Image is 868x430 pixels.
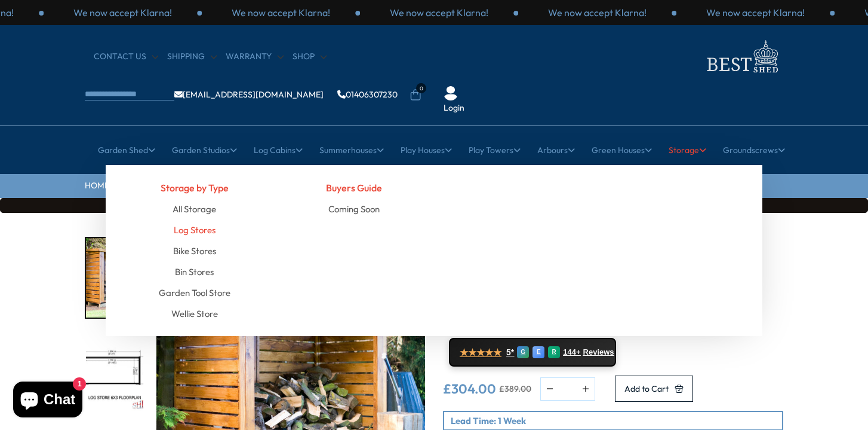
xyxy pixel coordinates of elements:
[85,180,109,192] a: HOME
[449,338,616,367] a: ★★★★★ 5* G E R 144+ Reviews
[443,382,496,395] ins: £304.00
[284,177,426,199] h4: Buyers Guide
[86,238,143,318] img: 5060490138343LargeHeavyDutyLogStore_4_255d4e9e-fc44-4244-99d7-61c3b383ed64_200x200.jpg
[706,6,805,19] p: We now accept Klarna!
[518,6,676,19] div: 3 / 3
[537,135,575,165] a: Arbours
[700,37,783,76] img: logo
[226,51,284,63] a: Warranty
[167,51,217,63] a: Shipping
[723,135,785,165] a: Groundscrews
[469,135,521,165] a: Play Towers
[159,282,230,303] a: Garden Tool Store
[172,135,237,165] a: Garden Studios
[94,51,158,63] a: CONTACT US
[669,135,706,165] a: Storage
[85,237,144,319] div: 1 / 7
[124,177,266,199] h4: Storage by Type
[401,135,452,165] a: Play Houses
[410,89,421,101] a: 0
[202,6,360,19] div: 1 / 3
[73,6,172,19] p: We now accept Klarna!
[174,90,324,99] a: [EMAIL_ADDRESS][DOMAIN_NAME]
[98,135,155,165] a: Garden Shed
[86,332,143,411] img: LogStore6x3FLOORPLAN_24de1ccc-d5f2-4305-97f8-2513628388cf_200x200.jpg
[533,346,544,358] div: E
[390,6,488,19] p: We now accept Klarna!
[548,346,560,358] div: R
[624,385,669,393] span: Add to Cart
[444,102,464,114] a: Login
[337,90,398,99] a: 01406307230
[319,135,384,165] a: Summerhouses
[360,6,518,19] div: 2 / 3
[451,414,782,427] p: Lead Time: 1 Week
[416,83,426,93] span: 0
[85,331,144,413] div: 2 / 7
[232,6,330,19] p: We now accept Klarna!
[10,382,86,420] inbox-online-store-chat: Shopify online store chat
[583,347,614,357] span: Reviews
[444,86,458,100] img: User Icon
[254,135,303,165] a: Log Cabins
[676,6,835,19] div: 1 / 3
[328,199,380,219] a: Coming Soon
[175,261,214,282] a: Bin Stores
[563,347,580,357] span: 144+
[293,51,327,63] a: Shop
[173,240,216,261] a: Bike Stores
[171,303,218,324] a: Wellie Store
[174,219,216,240] a: Log Stores
[499,385,531,393] del: £389.00
[460,347,501,358] span: ★★★★★
[517,346,529,358] div: G
[44,6,202,19] div: 3 / 3
[592,135,652,165] a: Green Houses
[173,199,216,219] a: All Storage
[615,376,693,402] button: Add to Cart
[548,6,647,19] p: We now accept Klarna!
